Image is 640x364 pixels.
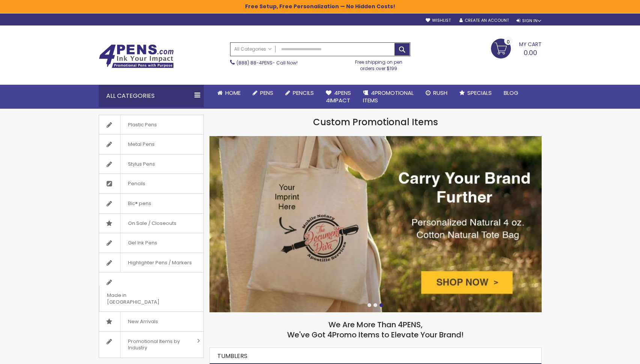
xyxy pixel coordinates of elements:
a: All Categories [230,43,276,55]
span: Highlighter Pens / Markers [120,253,199,273]
span: 4Pens 4impact [326,89,351,104]
a: Pencils [99,174,203,193]
span: Home [225,89,241,97]
a: Wishlist [426,18,451,23]
span: Rush [433,89,447,97]
a: Promotional Items by Industry [99,332,203,358]
a: Plastic Pens [99,115,203,135]
a: Pencils [279,85,320,101]
a: Rush [420,85,453,101]
a: Home [211,85,247,101]
a: On Sale / Closeouts [99,214,203,233]
span: Specials [467,89,492,97]
span: 4PROMOTIONAL ITEMS [363,89,414,104]
span: - Call Now! [236,60,298,66]
a: 4Pens4impact [320,85,357,109]
span: Pencils [120,174,153,193]
span: Blog [504,89,518,97]
span: Plastic Pens [120,115,164,135]
span: Made in [GEOGRAPHIC_DATA] [99,286,185,312]
span: Bic® pens [120,194,159,213]
img: 4Pens Custom Pens and Promotional Products [99,44,174,68]
span: New Arrivals [120,312,166,331]
div: Free shipping on pen orders over $199 [347,56,410,71]
a: Stylus Pens [99,154,203,174]
a: Gel Ink Pens [99,233,203,253]
span: Metal Pens [120,135,162,154]
a: Metal Pens [99,135,203,154]
span: 0.00 [524,48,537,57]
h1: Custom Promotional Items [209,116,542,128]
h2: We Are More Than 4PENS, We've Got 4Promo Items to Elevate Your Brand! [209,320,542,340]
span: Gel Ink Pens [120,233,165,253]
a: Create an Account [459,18,509,23]
a: Bic® pens [99,194,203,213]
a: Pens [247,85,279,101]
a: Made in [GEOGRAPHIC_DATA] [99,273,203,312]
div: Sign In [517,18,541,24]
span: Stylus Pens [120,154,163,174]
span: All Categories [234,46,272,52]
span: Pens [260,89,273,97]
a: Blog [498,85,524,101]
a: New Arrivals [99,312,203,331]
span: Pencils [293,89,314,97]
span: On Sale / Closeouts [120,214,184,233]
span: 0 [507,38,510,45]
a: 4PROMOTIONALITEMS [357,85,420,109]
div: All Categories [99,85,204,107]
a: Specials [453,85,498,101]
span: Promotional Items by Industry [120,332,194,358]
a: 0.00 0 [491,39,542,57]
a: (888) 88-4PENS [236,60,273,66]
a: Highlighter Pens / Markers [99,253,203,273]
